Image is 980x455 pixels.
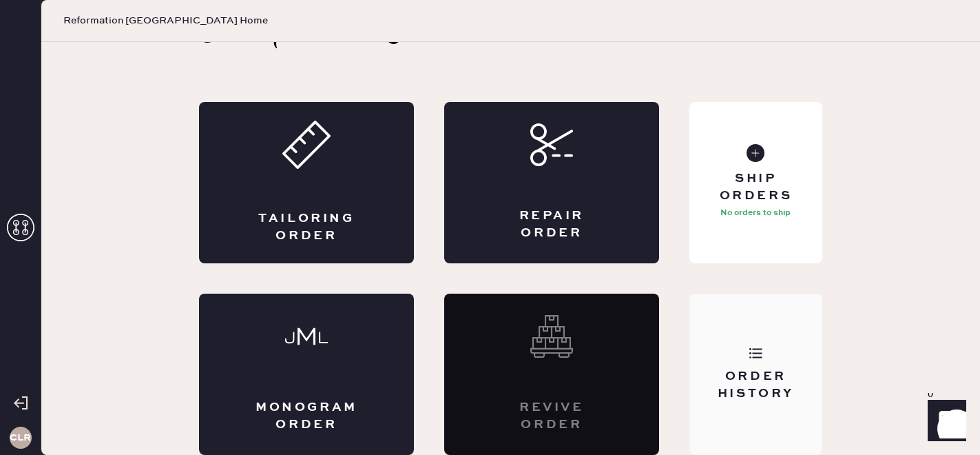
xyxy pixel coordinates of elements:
[254,399,359,434] div: Monogram Order
[915,393,974,452] iframe: Front Chat
[63,14,268,28] span: Reformation [GEOGRAPHIC_DATA] Home
[10,433,31,443] h3: CLR
[254,210,359,245] div: Tailoring Order
[700,368,811,403] div: Order History
[720,205,791,221] p: No orders to ship
[700,170,811,205] div: Ship Orders
[499,399,604,434] div: Revive order
[444,294,659,455] div: Interested? Contact us at care@hemster.co
[499,208,604,242] div: Repair Order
